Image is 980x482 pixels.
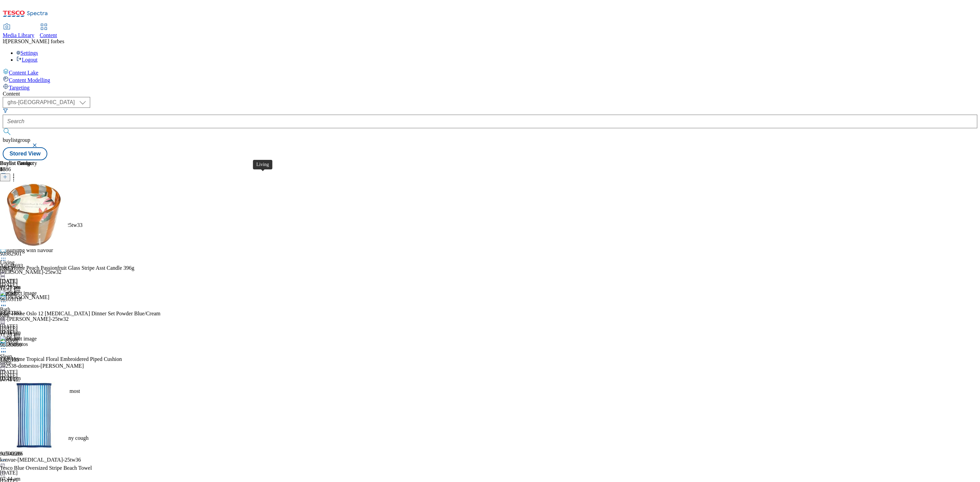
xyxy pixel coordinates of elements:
span: buylistgroup [3,137,30,143]
a: Content Lake [3,68,977,76]
a: Media Library [3,24,34,38]
span: lf [3,38,6,44]
input: Search [3,115,977,128]
a: Logout [16,57,37,63]
span: Media Library [3,32,34,38]
a: Content [40,24,57,38]
span: Content Lake [9,70,38,76]
span: Targeting [9,85,30,90]
span: Content [40,32,57,38]
span: [PERSON_NAME] forbes [6,38,64,44]
a: Targeting [3,83,977,91]
button: Stored View [3,147,47,160]
span: Content Modelling [9,77,50,83]
a: Content Modelling [3,76,977,83]
div: Content [3,91,977,97]
svg: Search Filters [3,108,8,113]
a: Settings [16,50,38,56]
